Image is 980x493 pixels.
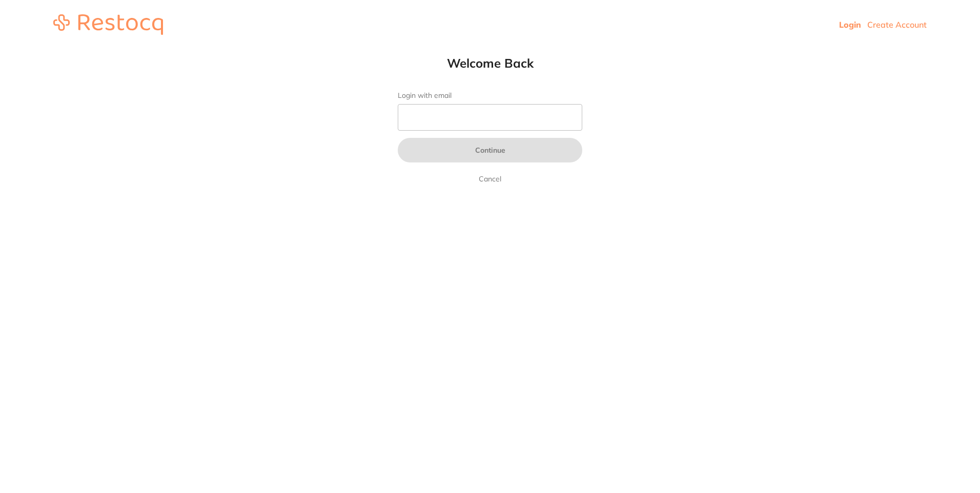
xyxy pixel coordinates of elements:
label: Login with email [398,91,582,100]
a: Create Account [867,19,927,30]
img: restocq_logo.svg [53,14,163,35]
button: Continue [398,138,582,162]
a: Login [839,19,861,30]
a: Cancel [477,173,503,185]
h1: Welcome Back [377,55,603,71]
